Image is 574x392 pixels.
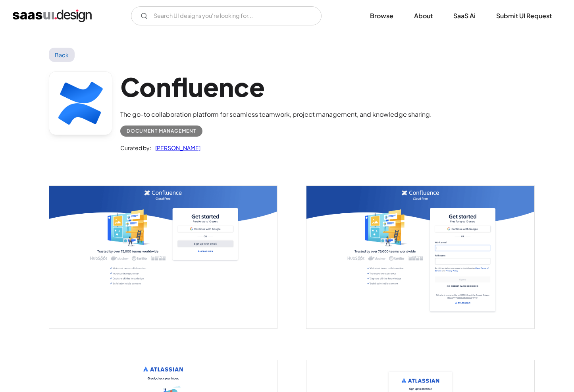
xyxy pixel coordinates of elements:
[151,143,200,153] a: [PERSON_NAME]
[120,71,432,102] h1: Confluence
[306,186,534,328] img: 64181e774370bbeb1b915f20_Confluence%20Signup%20Screen.png
[131,6,322,25] form: Email Form
[13,10,92,22] a: home
[360,7,403,25] a: Browse
[49,186,277,328] a: open lightbox
[120,143,151,153] div: Curated by:
[49,186,277,328] img: 64181e721461c678055f2b04_Confluence%20Login%20Screen.png
[131,6,322,25] input: Search UI designs you're looking for...
[120,110,432,119] div: The go-to collaboration platform for seamless teamwork, project management, and knowledge sharing.
[444,7,485,25] a: SaaS Ai
[306,186,534,328] a: open lightbox
[487,7,561,25] a: Submit UI Request
[49,48,75,62] a: Back
[127,126,196,136] div: Document Management
[404,7,442,25] a: About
